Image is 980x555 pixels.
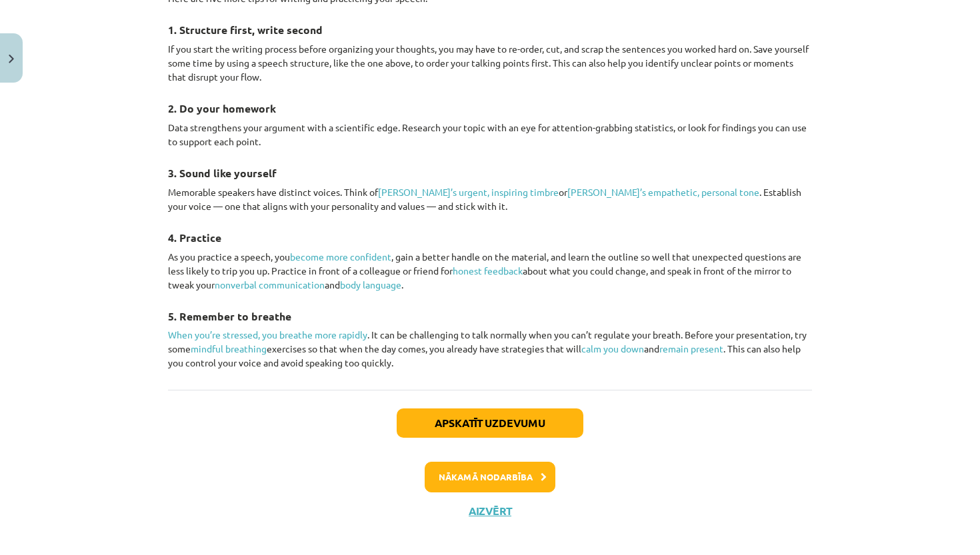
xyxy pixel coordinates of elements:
[397,408,583,438] button: Apskatīt uzdevumu
[168,23,323,37] b: 1. Structure first, write second
[378,186,559,198] a: [PERSON_NAME]’s urgent, inspiring timbre
[168,328,367,340] a: When you’re stressed, you breathe more rapidly
[191,342,267,354] a: mindful breathing
[581,342,644,354] a: calm you down
[340,278,401,290] a: body language
[168,309,291,323] b: 5. Remember to breathe
[168,328,812,370] p: . It can be challenging to talk normally when you can’t regulate your breath. Before your present...
[168,101,276,115] b: 2. Do your homework
[465,504,515,518] button: Aizvērt
[290,251,391,263] a: become more confident
[168,250,812,292] p: As you practice a speech, you , gain a better handle on the material, and learn the outline so we...
[9,55,14,63] img: icon-close-lesson-0947bae3869378f0d4975bcd49f059093ad1ed9edebbc8119c70593378902aed.svg
[168,166,277,180] b: 3. Sound like yourself
[659,342,723,354] a: remain present
[425,462,555,492] button: Nākamā nodarbība
[168,185,812,213] p: Memorable speakers have distinct voices. Think of or . Establish your voice — one that aligns wit...
[168,231,221,245] b: 4. Practice
[215,278,325,290] a: nonverbal communication
[567,186,759,198] a: [PERSON_NAME]’s empathetic, personal tone
[168,121,812,149] p: Data strengthens your argument with a scientific edge. Research your topic with an eye for attent...
[168,42,812,84] p: If you start the writing process before organizing your thoughts, you may have to re-order, cut, ...
[453,265,523,277] a: honest feedback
